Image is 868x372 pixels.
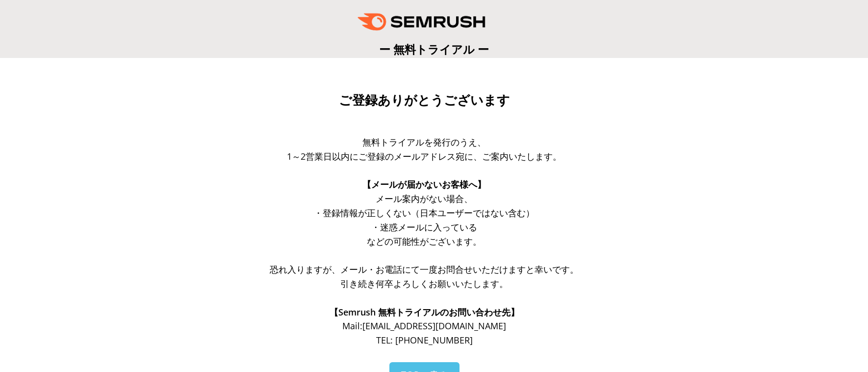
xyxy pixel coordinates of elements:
[340,278,508,289] span: 引き続き何卒よろしくお願いいたします。
[270,263,579,275] span: 恐れ入りますが、メール・お電話にて一度お問合せいただけますと幸いです。
[342,320,506,332] span: Mail: [EMAIL_ADDRESS][DOMAIN_NAME]
[376,334,473,346] span: TEL: [PHONE_NUMBER]
[339,93,510,108] span: ご登録ありがとうございます
[287,150,562,162] span: 1～2営業日以内にご登録のメールアドレス宛に、ご案内いたします。
[314,207,535,219] span: ・登録情報が正しくない（日本ユーザーではない含む）
[376,193,473,204] span: メール案内がない場合、
[330,306,519,318] span: 【Semrush 無料トライアルのお問い合わせ先】
[371,221,477,233] span: ・迷惑メールに入っている
[362,136,486,148] span: 無料トライアルを発行のうえ、
[367,235,482,247] span: などの可能性がございます。
[379,41,489,57] span: ー 無料トライアル ー
[362,178,486,190] span: 【メールが届かないお客様へ】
